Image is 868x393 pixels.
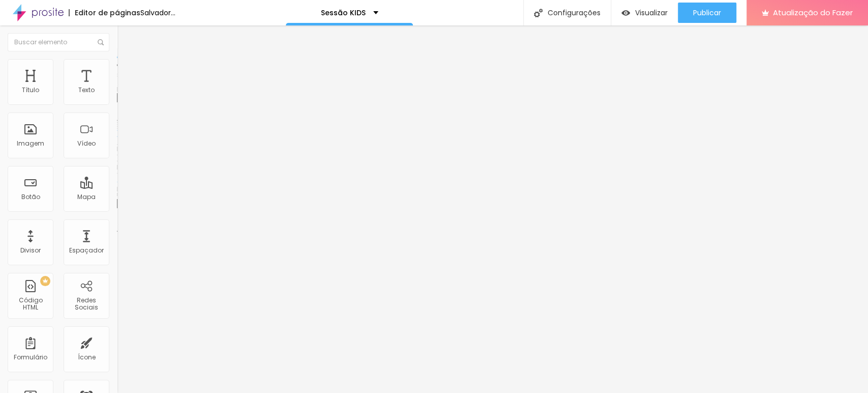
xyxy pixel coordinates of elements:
[14,353,47,361] font: Formulário
[611,3,678,23] button: Visualizar
[19,296,43,312] font: Código HTML
[678,3,736,23] button: Publicar
[773,7,853,18] font: Atualização do Fazer
[77,139,96,148] font: Vídeo
[78,353,96,361] font: Ícone
[548,8,601,18] font: Configurações
[693,8,721,18] font: Publicar
[77,192,96,201] font: Mapa
[534,9,543,17] img: Ícone
[8,33,109,51] input: Buscar elemento
[98,39,104,45] img: Ícone
[20,246,41,255] font: Divisor
[75,296,98,312] font: Redes Sociais
[117,25,868,393] iframe: Editor
[69,246,104,255] font: Espaçador
[140,8,175,18] font: Salvador...
[78,86,95,94] font: Texto
[17,139,44,148] font: Imagem
[321,8,366,18] font: Sessão KIDS
[21,192,40,201] font: Botão
[75,8,140,18] font: Editor de páginas
[22,86,39,94] font: Título
[635,8,668,18] font: Visualizar
[621,9,630,17] img: view-1.svg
